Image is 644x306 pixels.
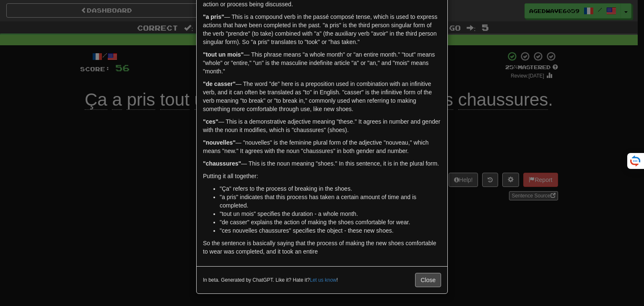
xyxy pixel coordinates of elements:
p: So the sentence is basically saying that the process of making the new shoes comfortable to wear ... [203,239,441,256]
li: "a pris" indicates that this process has taken a certain amount of time and is completed. [220,193,441,210]
a: Let us know [310,277,336,283]
strong: "ces" [203,118,218,125]
li: "tout un mois" specifies the duration - a whole month. [220,210,441,218]
li: "ces nouvelles chaussures" specifies the object - these new shoes. [220,226,441,235]
p: — This phrase means "a whole month" or "an entire month." "tout" means "whole" or "entire," "un" ... [203,50,441,75]
li: "de casser" explains the action of making the shoes comfortable for wear. [220,218,441,226]
strong: "a pris" [203,13,224,20]
strong: "nouvelles" [203,139,236,146]
small: In beta. Generated by ChatGPT. Like it? Hate it? ! [203,277,338,284]
p: — The word "de" here is a preposition used in combination with an infinitive verb, and it can oft... [203,80,441,113]
strong: "chaussures" [203,160,241,167]
p: — This is a demonstrative adjective meaning "these." It agrees in number and gender with the noun... [203,117,441,134]
p: Putting it all together: [203,172,441,180]
strong: "de casser" [203,80,236,87]
p: — "nouvelles" is the feminine plural form of the adjective "nouveau," which means "new." It agree... [203,138,441,155]
strong: "tout un mois" [203,51,244,58]
p: — This is the noun meaning "shoes." In this sentence, it is in the plural form. [203,159,441,168]
p: — This is a compound verb in the passé composé tense, which is used to express actions that have ... [203,13,441,46]
li: "Ça" refers to the process of breaking in the shoes. [220,184,441,193]
button: Close [415,273,441,287]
